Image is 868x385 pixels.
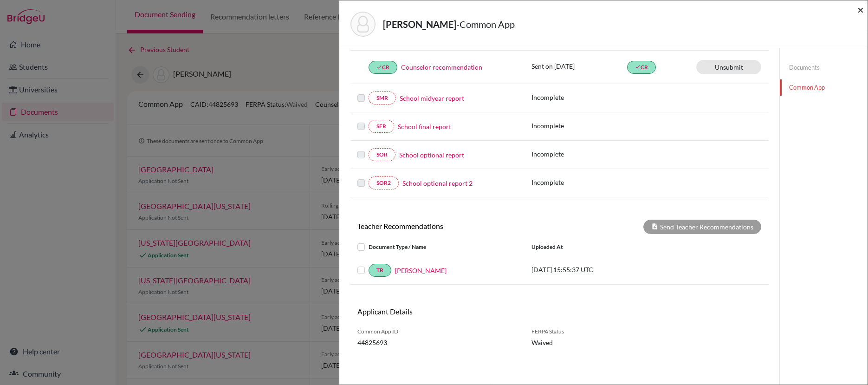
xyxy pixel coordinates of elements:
[531,327,622,336] span: FERPA Status
[357,307,552,316] h6: Applicant Details
[531,92,627,102] p: Incomplete
[369,91,396,104] a: SMR
[525,241,664,253] div: Uploaded at
[531,61,627,71] p: Sent on [DATE]
[643,220,761,234] div: Send Teacher Recommendations
[369,148,395,161] a: SOR
[369,61,397,74] a: doneCR
[531,265,657,274] p: [DATE] 15:55:37 UTC
[780,59,868,76] a: Documents
[401,62,482,72] a: Counselor recommendation
[635,64,641,70] i: done
[627,61,656,74] a: doneCR
[857,4,864,15] button: Close
[400,93,464,103] a: School midyear report
[531,177,627,187] p: Incomplete
[357,327,518,336] span: Common App ID
[696,60,761,74] a: Unsubmit
[402,178,473,188] a: School optional report 2
[456,19,515,30] span: - Common App
[531,338,622,347] span: Waived
[399,150,464,160] a: School optional report
[350,241,525,253] div: Document Type / Name
[357,338,518,347] span: 44825693
[350,222,559,230] h6: Teacher Recommendations
[383,19,456,30] strong: [PERSON_NAME]
[857,3,864,16] span: ×
[369,120,394,133] a: SFR
[531,121,627,131] p: Incomplete
[376,64,382,70] i: done
[531,149,627,159] p: Incomplete
[395,266,447,275] a: [PERSON_NAME]
[369,264,391,277] a: TR
[780,79,868,96] a: Common App
[398,122,451,131] a: School final report
[369,176,399,189] a: SOR2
